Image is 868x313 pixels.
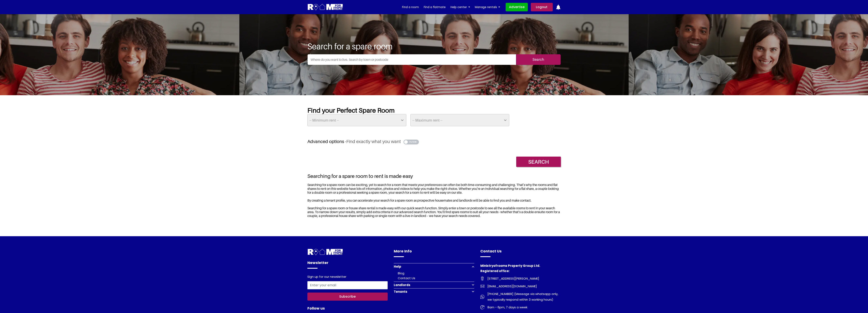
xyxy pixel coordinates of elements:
[516,157,561,167] input: Search
[516,54,561,65] input: Search
[307,260,388,269] h4: Newsletter
[480,283,561,289] a: [EMAIL_ADDRESS][DOMAIN_NAME]
[484,276,539,281] span: [STREET_ADDRESS][PERSON_NAME]
[307,173,561,179] h2: Searching for a spare room to rent is made easy
[480,295,484,299] img: Room For Rent
[531,3,553,11] a: Logout
[307,206,561,218] p: Searching for a spare room or house share rental is made easy with our quick search function. Sim...
[394,288,474,295] button: Tenants
[480,263,561,276] h4: Ministryofrooms Property Group Ltd. Registered office:
[402,4,419,10] a: Find a room
[394,248,474,257] h4: More Info
[307,139,561,144] h3: Advanced options -
[480,277,484,281] img: Room For Rent
[480,276,561,281] a: [STREET_ADDRESS][PERSON_NAME]
[307,293,388,301] button: Subscribe
[346,139,401,144] span: Find exactly what you want
[394,263,474,270] button: Help
[307,3,343,11] img: Logo for Room for Rent, featuring a welcoming design with a house icon and modern typography
[307,183,561,195] p: Searching for a spare room can be exciting, yet to search for a room that meets your preferences ...
[556,5,561,10] img: ic-notification
[308,54,516,65] input: Where do you want to live. Search by town or postcode
[307,281,388,289] input: Enter your email
[484,291,561,302] span: [PHONE_NUMBER] (Message via whatsapp only, we typically respond within 3 working hours)
[480,305,484,309] img: Room For Rent
[307,106,395,114] strong: Find your Perfect Spare Room
[484,304,527,310] span: 8am - 6pm, 7 days a week
[307,41,561,51] h1: Search for a spare room
[475,4,500,10] a: Manage rentals
[451,4,470,10] a: Help center
[307,199,561,202] p: By creating a tenant profile, you can accelerate your search for a spare room as prospective hous...
[480,284,484,288] img: Room For Rent
[307,248,343,256] img: Room For Rent
[424,4,446,10] a: Find a flatmate
[480,304,561,310] a: 8am - 6pm, 7 days a week
[484,283,537,289] span: [EMAIL_ADDRESS][DOMAIN_NAME]
[398,276,415,280] a: Contact Us
[394,282,474,288] button: Landlords
[480,248,561,257] h4: Contact Us
[307,275,346,280] label: Sign up for our newsletter
[480,291,561,302] a: [PHONE_NUMBER] (Message via whatsapp only, we typically respond within 3 working hours)
[506,3,528,11] a: Advertise
[398,271,404,275] a: Blog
